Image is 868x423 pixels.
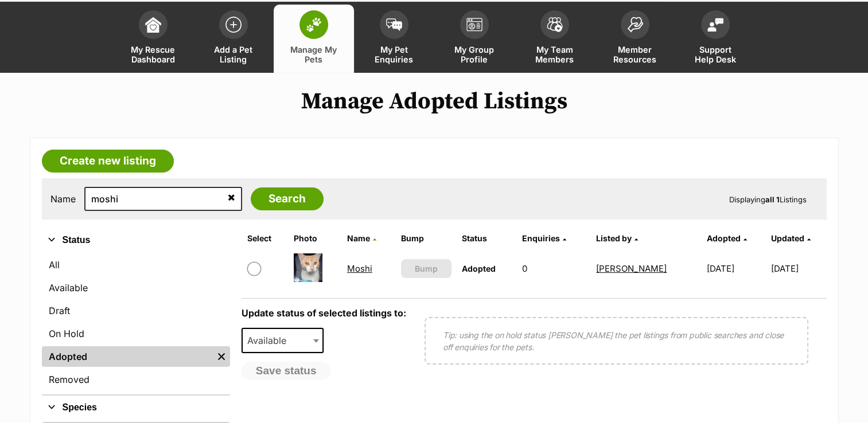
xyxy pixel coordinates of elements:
button: Species [42,400,230,415]
span: Name [347,233,370,243]
label: Update status of selected listings to: [242,307,406,319]
a: Remove filter [213,346,230,367]
img: member-resources-icon-8e73f808a243e03378d46382f2149f9095a855e16c252ad45f914b54edf8863c.svg [627,17,643,32]
span: Bump [415,263,438,275]
img: pet-enquiries-icon-7e3ad2cf08bfb03b45e93fb7055b45f3efa6380592205ae92323e6603595dc1f.svg [386,18,402,31]
td: [DATE] [702,249,770,288]
a: Enquiries [522,233,566,243]
a: Create new listing [42,150,174,173]
p: Tip: using the on hold status [PERSON_NAME] the pet listings from public searches and close off e... [443,329,790,353]
strong: all 1 [765,195,780,204]
a: My Rescue Dashboard [113,5,193,73]
a: Moshi [347,263,372,274]
button: Status [42,233,230,248]
span: Adopted [707,233,741,243]
th: Photo [289,229,341,248]
span: Available [243,332,298,348]
a: Removed [42,369,230,390]
a: Manage My Pets [274,5,354,73]
img: group-profile-icon-3fa3cf56718a62981997c0bc7e787c4b2cf8bcc04b72c1350f741eb67cf2f40e.svg [466,18,482,32]
span: Support Help Desk [690,45,741,64]
span: Updated [771,233,804,243]
a: Listed by [596,233,638,243]
a: Add a Pet Listing [193,5,274,73]
span: Member Resources [609,45,661,64]
img: help-desk-icon-fdf02630f3aa405de69fd3d07c3f3aa587a6932b1a1747fa1d2bba05be0121f9.svg [707,18,723,32]
a: My Team Members [515,5,595,73]
span: My Team Members [529,45,581,64]
a: [PERSON_NAME] [596,263,667,274]
span: Available [242,328,324,353]
img: add-pet-listing-icon-0afa8454b4691262ce3f59096e99ab1cd57d4a30225e0717b998d2c9b9846f56.svg [225,17,242,33]
a: Adopted [42,346,213,367]
span: My Rescue Dashboard [127,45,179,64]
a: All [42,254,230,275]
input: Search [251,187,324,210]
span: My Group Profile [449,45,500,64]
span: Manage My Pets [288,45,340,64]
a: Member Resources [595,5,675,73]
div: Status [42,252,230,394]
a: Adopted [707,233,747,243]
span: translation missing: en.admin.listings.index.attributes.enquiries [522,233,560,243]
span: My Pet Enquiries [368,45,420,64]
a: Support Help Desk [675,5,756,73]
th: Status [457,229,516,248]
img: manage-my-pets-icon-02211641906a0b7f246fdf0571729dbe1e7629f14944591b6c1af311fb30b64b.svg [306,17,322,32]
a: Updated [771,233,811,243]
label: Name [50,194,76,204]
a: My Pet Enquiries [354,5,434,73]
a: Draft [42,300,230,321]
th: Bump [396,229,456,248]
td: 0 [517,249,591,288]
a: Name [347,233,376,243]
span: Displaying Listings [729,195,807,204]
a: Available [42,277,230,298]
img: team-members-icon-5396bd8760b3fe7c0b43da4ab00e1e3bb1a5d9ba89233759b79545d2d3fc5d0d.svg [547,17,563,32]
a: On Hold [42,323,230,344]
span: Adopted [462,264,496,273]
th: Select [243,229,289,248]
span: Add a Pet Listing [208,45,259,64]
img: dashboard-icon-eb2f2d2d3e046f16d808141f083e7271f6b2e854fb5c12c21221c1fb7104beca.svg [145,17,161,33]
td: [DATE] [771,249,826,288]
button: Save status [242,362,331,380]
span: Listed by [596,233,632,243]
a: My Group Profile [434,5,515,73]
button: Bump [401,259,451,278]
